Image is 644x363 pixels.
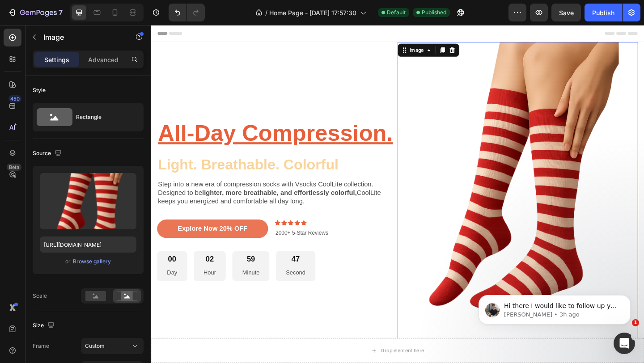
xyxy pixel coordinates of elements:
span: Custom [85,342,105,350]
div: Undo/Redo [169,4,205,21]
img: gempages_581055782791938990-4cd95543-9063-4986-a735-8ee2f196f331.png [268,18,530,347]
div: Style [33,86,46,94]
p: Step into a new era of compression socks with Vsocks CoolLite collection. Designed to be CoolLite... [8,169,267,196]
label: Frame [33,342,49,350]
iframe: Intercom live chat [614,333,635,354]
button: Custom [81,338,144,354]
p: 7 [59,7,63,18]
p: Explore Now 20% OFF [29,217,105,226]
input: https://example.com/image.jpg [40,236,136,253]
p: Image [43,32,119,42]
u: All-Day Compression. [8,104,263,131]
span: Home Page - [DATE] 17:57:30 [269,8,356,17]
div: Drop element here [250,350,297,358]
div: 02 [57,249,71,260]
strong: lighter, more breathable, and effortlessly colorful, [56,178,224,186]
p: Advanced [88,55,119,64]
div: Publish [592,8,614,17]
div: Rectangle [76,107,131,127]
div: Source [33,148,64,160]
button: <p>Explore Now 20% OFF</p> [7,211,127,232]
span: or [65,256,71,267]
img: preview-image [40,173,136,229]
div: Beta [7,164,21,171]
button: Publish [585,4,622,21]
button: 7 [4,4,67,21]
div: Size [33,320,56,332]
span: 1 [632,319,639,326]
div: 00 [17,249,29,260]
iframe: Intercom notifications message [465,276,644,339]
h2: Light. Breathable. Colorful [7,140,268,163]
p: 2000+ 5-Star Reviews [136,223,267,230]
p: Settings [44,55,69,64]
span: Default [387,8,406,17]
button: Save [551,4,581,21]
div: Scale [33,292,47,300]
p: Day [17,264,29,275]
div: Browse gallery [73,257,111,266]
div: 47 [147,249,168,260]
div: 59 [99,249,118,260]
p: Second [147,264,168,275]
p: Hour [57,264,71,275]
span: Published [422,8,446,17]
span: / [265,8,267,17]
button: Browse gallery [72,257,111,266]
div: 450 [8,95,21,102]
span: Save [559,9,574,17]
div: Image [280,23,299,31]
iframe: Design area [151,25,644,363]
p: Minute [99,264,118,275]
